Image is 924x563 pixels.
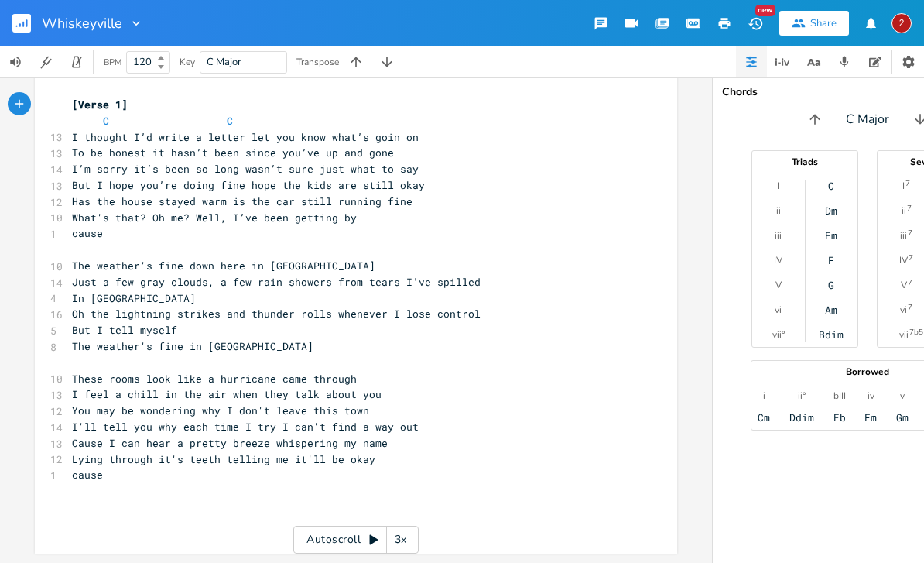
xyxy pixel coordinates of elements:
[72,468,103,482] span: cause
[833,411,846,424] div: Eb
[72,146,394,160] span: To be honest it hasn’t been since you’ve up and gone
[758,411,770,424] div: Cm
[900,229,907,242] div: iii
[899,328,909,341] div: vii
[891,13,912,33] div: 2WaterMatt
[72,307,481,321] span: Oh the lightning strikes and thunder rolls whenever I lose control
[72,130,419,144] span: I thought I’d write a letter let you know what’s goin on
[775,279,782,291] div: V
[72,226,121,240] span: cause
[828,279,834,291] div: G
[207,55,241,69] span: C Major
[902,180,905,192] div: I
[387,526,415,554] div: 3x
[72,452,375,466] span: Lying through it's teeth telling me it'll be okay
[828,180,834,192] div: C
[755,5,775,16] div: New
[72,372,357,386] span: These rooms look like a hurricane came through
[798,390,806,402] div: ii°
[899,254,908,266] div: IV
[104,58,121,67] div: BPM
[772,328,785,341] div: vii°
[819,328,844,341] div: Bdim
[296,57,339,67] div: Transpose
[763,390,765,402] div: i
[891,5,912,41] button: 2
[900,390,905,402] div: v
[180,57,195,67] div: Key
[901,279,907,291] div: V
[864,411,877,424] div: Fm
[72,339,313,353] span: The weather's fine in [GEOGRAPHIC_DATA]
[907,202,912,215] sup: 7
[72,211,357,225] span: What's that? Oh me? Well, I’ve been getting by
[42,16,122,30] span: Whiskeyville
[775,304,782,316] div: vi
[72,194,412,208] span: Has the house stayed warm is the car still running fine
[774,254,782,266] div: IV
[227,114,233,128] span: C
[72,178,425,192] span: But I hope you’re doing fine hope the kids are still okay
[72,98,128,112] span: [Verse 1]
[825,229,837,242] div: Em
[776,204,781,217] div: ii
[833,390,846,402] div: bIII
[825,304,837,316] div: Am
[902,204,906,217] div: ii
[846,111,889,129] span: C Major
[868,390,874,402] div: iv
[72,275,481,289] span: Just a few gray clouds, a few rain showers from tears I’ve spilled
[908,227,912,239] sup: 7
[72,259,375,273] span: The weather's fine down here in [GEOGRAPHIC_DATA]
[72,436,388,450] span: Cause I can hear a pretty breeze whispering my name
[908,301,912,314] sup: 7
[740,9,771,37] button: New
[825,204,837,217] div: Dm
[72,291,196,305] span: In [GEOGRAPHIC_DATA]
[72,162,419,176] span: I’m sorry it’s been so long wasn’t sure just what to say
[777,180,779,192] div: I
[293,526,419,554] div: Autoscroll
[72,323,177,337] span: But I tell myself
[779,11,849,36] button: Share
[896,411,909,424] div: Gm
[72,420,419,434] span: I'll tell you why each time I try I can't find a way out
[810,16,837,30] div: Share
[72,387,382,401] span: I feel a chill in the air when they talk about you
[72,403,369,417] span: You may be wondering why I don't leave this town
[900,304,907,316] div: vi
[752,157,857,166] div: Triads
[828,254,834,266] div: F
[909,326,923,338] sup: 7b5
[103,114,109,128] span: C
[908,276,912,289] sup: 7
[789,411,814,424] div: Ddim
[775,229,782,242] div: iii
[909,252,913,264] sup: 7
[905,177,910,190] sup: 7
